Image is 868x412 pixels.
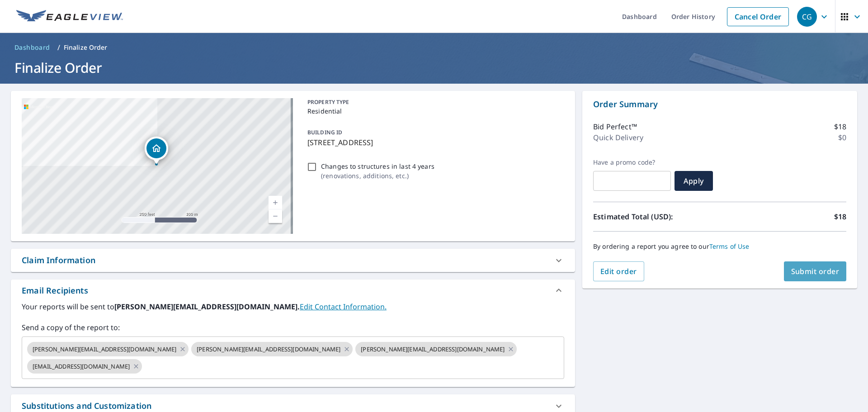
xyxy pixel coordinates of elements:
[834,121,846,132] p: $18
[321,161,434,171] p: Changes to structures in last 4 years
[709,242,750,251] a: Terms of Use
[593,242,846,251] p: By ordering a report you agree to our
[593,211,720,222] p: Estimated Total (USD):
[307,98,561,106] p: PROPERTY TYPE
[307,128,342,136] p: BUILDING ID
[11,249,575,272] div: Claim Information
[22,322,564,333] label: Send a copy of the report to:
[593,98,846,110] p: Order Summary
[593,132,643,143] p: Quick Delivery
[593,158,671,166] label: Have a promo code?
[64,43,108,52] p: Finalize Order
[14,43,50,52] span: Dashboard
[27,362,135,371] span: [EMAIL_ADDRESS][DOMAIN_NAME]
[11,40,857,55] nav: breadcrumb
[355,345,510,354] span: [PERSON_NAME][EMAIL_ADDRESS][DOMAIN_NAME]
[838,132,846,143] p: $0
[191,345,346,354] span: [PERSON_NAME][EMAIL_ADDRESS][DOMAIN_NAME]
[791,266,840,276] span: Submit order
[27,342,189,356] div: [PERSON_NAME][EMAIL_ADDRESS][DOMAIN_NAME]
[114,302,300,312] b: [PERSON_NAME][EMAIL_ADDRESS][DOMAIN_NAME].
[593,121,637,132] p: Bid Perfect™
[727,7,789,26] a: Cancel Order
[797,7,817,27] div: CG
[307,137,561,148] p: [STREET_ADDRESS]
[834,211,846,222] p: $18
[784,261,847,281] button: Submit order
[145,137,168,165] div: Dropped pin, building 1, Residential property, 6981 NW 68th Mnr Parkland, FL 33067
[307,106,561,116] p: Residential
[300,302,387,312] a: EditContactInfo
[600,266,637,276] span: Edit order
[11,279,575,301] div: Email Recipients
[57,42,60,53] li: /
[269,196,282,209] a: Current Level 17, Zoom In
[682,176,706,186] span: Apply
[191,342,353,356] div: [PERSON_NAME][EMAIL_ADDRESS][DOMAIN_NAME]
[355,342,517,356] div: [PERSON_NAME][EMAIL_ADDRESS][DOMAIN_NAME]
[22,301,564,312] label: Your reports will be sent to
[22,284,88,297] div: Email Recipients
[11,40,54,55] a: Dashboard
[321,171,434,180] p: ( renovations, additions, etc. )
[11,58,857,77] h1: Finalize Order
[27,345,182,354] span: [PERSON_NAME][EMAIL_ADDRESS][DOMAIN_NAME]
[675,171,713,191] button: Apply
[27,359,142,374] div: [EMAIL_ADDRESS][DOMAIN_NAME]
[22,400,151,412] div: Substitutions and Customization
[16,10,123,24] img: EV Logo
[22,254,95,266] div: Claim Information
[593,261,644,281] button: Edit order
[269,209,282,223] a: Current Level 17, Zoom Out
